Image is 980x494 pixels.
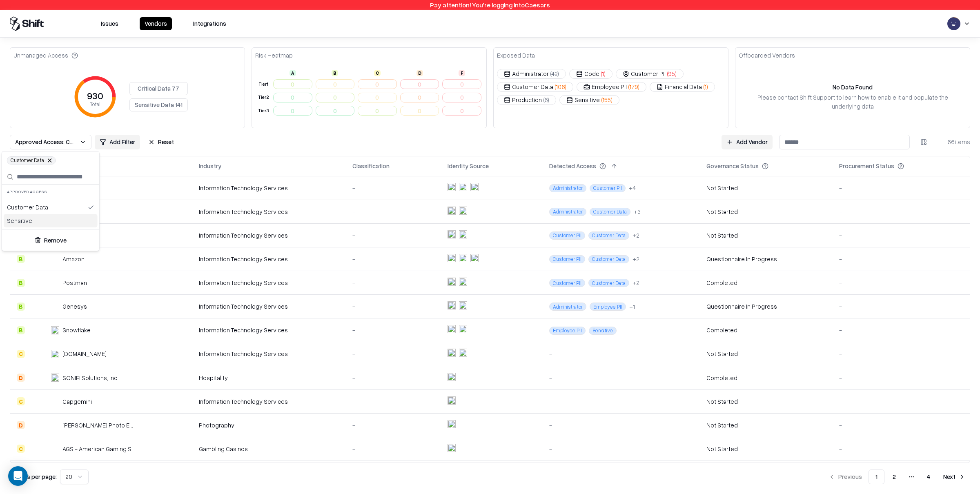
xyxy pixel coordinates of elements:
div: Customer Data [4,200,98,214]
span: Customer Data [7,156,56,165]
button: Remove [5,233,96,247]
div: Sensitive [4,214,98,227]
div: Suggestions [2,199,99,229]
div: Approved Access [2,185,99,199]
